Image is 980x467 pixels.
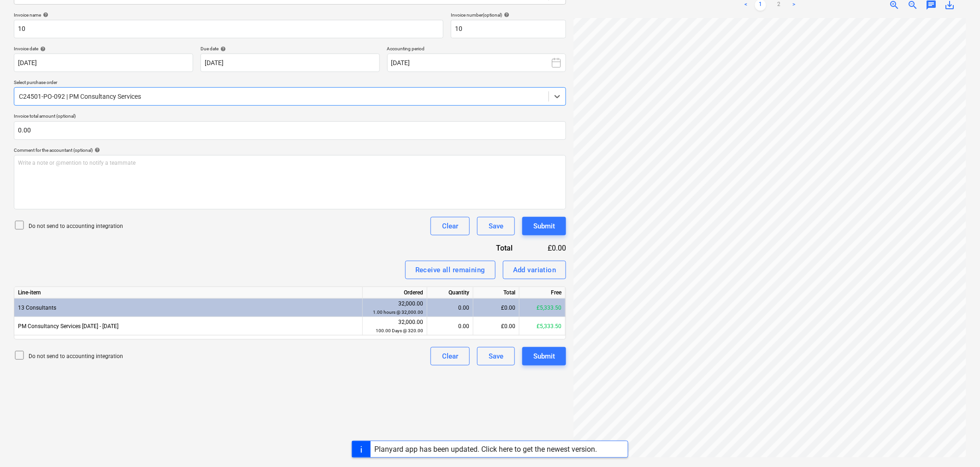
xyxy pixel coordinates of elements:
p: Do not send to accounting integration [29,222,123,230]
div: Free [520,287,566,299]
p: Invoice total amount (optional) [14,113,566,121]
div: Clear [442,220,458,232]
div: £0.00 [473,317,520,335]
button: Add variation [503,261,567,279]
p: Accounting period [387,46,567,54]
button: Submit [522,347,566,365]
div: Line-item [14,287,363,299]
div: Clear [442,350,458,362]
div: Ordered [363,287,427,299]
div: Submit [533,220,555,232]
small: 100.00 Days @ 320.00 [376,328,423,333]
div: Receive all remaining [415,264,485,276]
span: help [38,46,46,52]
div: £0.00 [528,243,567,253]
div: 32,000.00 [366,299,423,317]
div: Quantity [427,287,473,299]
div: 0.00 [431,317,469,335]
button: [DATE] [387,54,567,72]
div: 0.00 [431,299,469,317]
div: Add variation [513,264,556,276]
span: help [41,12,48,18]
iframe: Chat Widget [934,423,980,467]
button: Clear [431,347,470,365]
input: Invoice name [14,20,443,38]
span: help [93,147,100,153]
small: 1.00 hours @ 32,000.00 [373,310,423,315]
span: help [218,46,226,52]
div: Save [489,220,503,232]
input: Invoice total amount (optional) [14,121,566,140]
div: Save [489,350,503,362]
div: Planyard app has been updated. Click here to get the newest version. [374,445,597,454]
span: 13 Consultants [18,305,56,311]
div: Invoice name [14,12,443,18]
div: £5,333.50 [520,317,566,335]
p: Do not send to accounting integration [29,353,123,360]
div: Due date [201,46,380,52]
button: Submit [522,217,566,235]
span: help [502,12,509,18]
div: Submit [533,350,555,362]
p: Select purchase order [14,79,566,87]
div: Invoice number (optional) [451,12,566,18]
div: PM Consultancy Services [DATE] - [DATE] [14,317,363,335]
div: Total [473,287,520,299]
div: £5,333.50 [520,299,566,317]
div: Invoice date [14,46,193,52]
button: Save [477,347,515,365]
div: £0.00 [473,299,520,317]
div: Comment for the accountant (optional) [14,147,566,153]
div: 32,000.00 [366,318,423,335]
button: Save [477,217,515,235]
button: Clear [431,217,470,235]
input: Invoice number [451,20,566,38]
button: Receive all remaining [405,261,496,279]
div: Total [446,243,527,253]
input: Due date not specified [201,54,380,72]
input: Invoice date not specified [14,54,193,72]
